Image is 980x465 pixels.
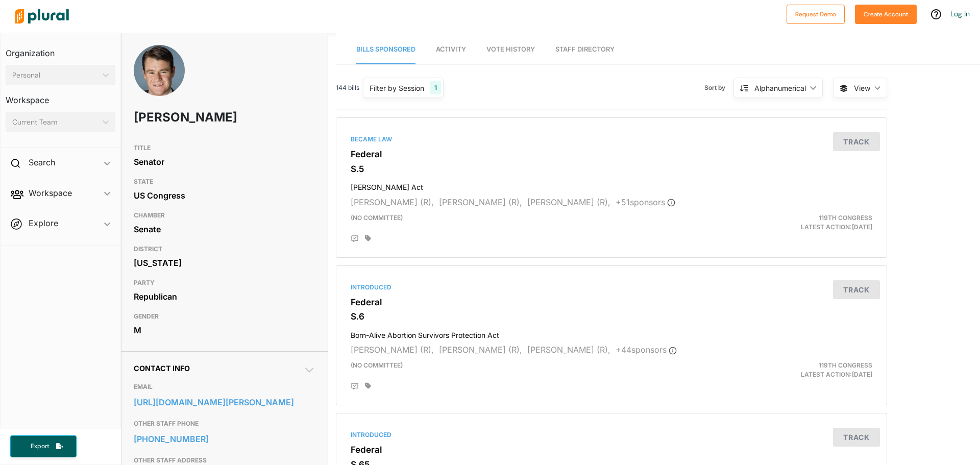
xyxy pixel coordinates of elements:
[12,70,99,81] div: Personal
[701,213,880,232] div: Latest Action: [DATE]
[134,142,315,154] h3: TITLE
[855,5,917,24] button: Create Account
[527,197,610,207] span: [PERSON_NAME] (R),
[833,280,880,299] button: Track
[29,157,55,168] h2: Search
[351,283,872,292] div: Introduced
[436,45,466,53] span: Activity
[351,297,872,307] h3: Federal
[134,255,315,271] div: [US_STATE]
[134,364,190,373] span: Contact Info
[787,8,845,19] a: Request Demo
[343,361,701,379] div: (no committee)
[6,85,115,108] h3: Workspace
[819,214,872,222] span: 119th Congress
[134,395,315,410] a: [URL][DOMAIN_NAME][PERSON_NAME]
[356,35,415,64] a: Bills Sponsored
[616,197,675,207] span: + 51 sponsor s
[351,149,872,159] h3: Federal
[701,361,880,379] div: Latest Action: [DATE]
[555,35,615,64] a: Staff Directory
[12,117,99,128] div: Current Team
[10,435,77,457] button: Export
[351,445,872,455] h3: Federal
[351,326,872,340] h4: Born-Alive Abortion Survivors Protection Act
[950,9,970,18] a: Log In
[787,5,845,24] button: Request Demo
[370,83,424,93] div: Filter by Session
[134,431,315,447] a: [PHONE_NUMBER]
[351,164,872,174] h3: S.5
[336,83,359,92] span: 144 bills
[854,83,870,93] span: View
[486,45,535,53] span: Vote History
[436,35,466,64] a: Activity
[134,289,315,304] div: Republican
[134,154,315,169] div: Senator
[351,135,872,144] div: Became Law
[134,209,315,222] h3: CHAMBER
[833,132,880,151] button: Track
[351,197,434,207] span: [PERSON_NAME] (R),
[134,243,315,255] h3: DISTRICT
[833,428,880,447] button: Track
[134,418,315,430] h3: OTHER STAFF PHONE
[486,35,535,64] a: Vote History
[351,235,359,243] div: Add Position Statement
[343,213,701,232] div: (no committee)
[351,430,872,439] div: Introduced
[351,178,872,192] h4: [PERSON_NAME] Act
[704,83,733,92] span: Sort by
[616,345,677,355] span: + 44 sponsor s
[365,382,371,389] div: Add tags
[6,38,115,61] h3: Organization
[134,222,315,237] div: Senate
[134,45,185,107] img: Headshot of Todd Young
[430,81,441,94] div: 1
[351,382,359,390] div: Add Position Statement
[134,277,315,289] h3: PARTY
[23,442,56,451] span: Export
[351,311,872,322] h3: S.6
[527,345,610,355] span: [PERSON_NAME] (R),
[134,381,315,393] h3: EMAIL
[439,197,522,207] span: [PERSON_NAME] (R),
[134,323,315,338] div: M
[134,102,242,133] h1: [PERSON_NAME]
[134,188,315,203] div: US Congress
[754,83,806,93] div: Alphanumerical
[351,345,434,355] span: [PERSON_NAME] (R),
[134,176,315,188] h3: STATE
[819,361,872,369] span: 119th Congress
[855,8,917,19] a: Create Account
[365,235,371,242] div: Add tags
[439,345,522,355] span: [PERSON_NAME] (R),
[134,310,315,323] h3: GENDER
[356,45,415,53] span: Bills Sponsored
